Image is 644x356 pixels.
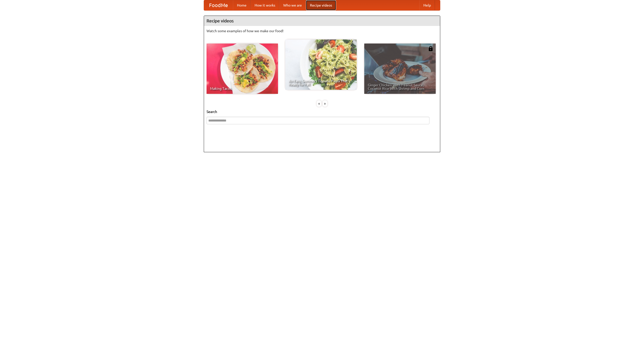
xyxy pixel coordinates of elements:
a: Home [233,0,251,10]
a: Making Tacos [207,44,278,94]
h4: Recipe videos [204,16,440,26]
a: Who we are [279,0,306,10]
img: 483408.png [428,46,433,51]
div: « [317,100,321,107]
h5: Search [207,109,437,114]
a: Help [419,0,435,10]
a: FoodMe [204,0,233,10]
a: An Easy, Summery Tomato Pasta That's Ready for Fall [285,39,357,90]
div: » [323,100,327,107]
p: Watch some examples of how we make our food! [207,28,437,33]
span: Making Tacos [210,87,274,90]
a: How it works [251,0,279,10]
a: Recipe videos [306,0,336,10]
span: An Easy, Summery Tomato Pasta That's Ready for Fall [289,79,353,86]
